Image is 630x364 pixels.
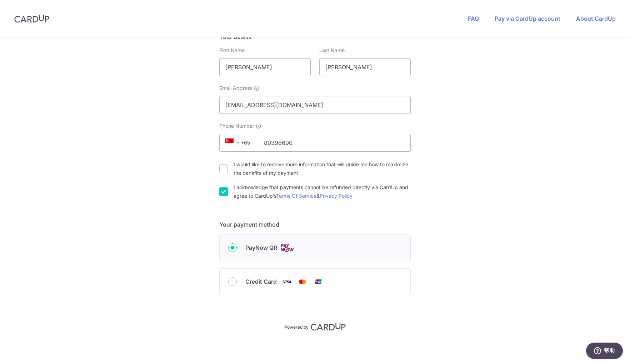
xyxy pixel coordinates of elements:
span: +65 [223,138,255,147]
input: Email address [219,96,411,114]
span: Email Address [219,85,252,92]
img: Cards logo [280,243,294,252]
img: Visa [280,277,294,286]
span: Credit Card [245,277,277,286]
iframe: 打开一个小组件，您可以在其中找到更多信息 [586,343,623,360]
input: Last name [319,58,411,76]
a: About CardUp [576,15,616,22]
img: Union Pay [311,277,325,286]
span: +65 [225,138,242,147]
p: Powered by [284,323,309,330]
label: I would like to receive more information that will guide me how to maximize the benefits of my pa... [234,160,411,177]
input: First name [219,58,311,76]
a: Pay via CardUp account [495,15,560,22]
label: Last Name [319,47,345,54]
div: Credit Card Visa Mastercard Union Pay [228,277,402,286]
span: PayNow QR [245,243,277,252]
a: Privacy Policy [320,193,352,199]
a: FAQ [468,15,479,22]
a: Terms Of Service [276,193,316,199]
label: First Name [219,47,245,54]
img: Mastercard [295,277,310,286]
img: CardUp [14,14,49,23]
h5: Your payment method [219,220,411,229]
label: I acknowledge that payments cannot be refunded directly via CardUp and agree to CardUp’s & [234,183,411,200]
span: Phone Number [219,122,254,130]
div: PayNow QR Cards logo [228,243,402,252]
img: CardUp [311,322,346,331]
